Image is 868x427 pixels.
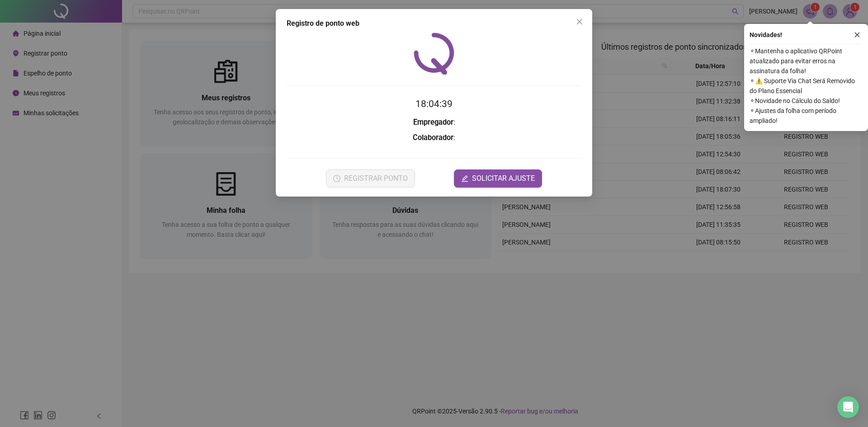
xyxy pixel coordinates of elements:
button: Close [572,14,587,29]
span: ⚬ Novidade no Cálculo do Saldo! [750,96,863,106]
strong: Empregador [413,118,453,127]
span: edit [461,175,468,182]
strong: Colaborador [413,133,453,142]
span: SOLICITAR AJUSTE [472,173,535,184]
span: close [854,32,860,38]
div: Open Intercom Messenger [837,396,859,418]
span: Novidades ! [750,30,782,40]
h3: : [287,117,581,128]
span: ⚬ Mantenha o aplicativo QRPoint atualizado para evitar erros na assinatura da folha! [750,46,863,76]
span: ⚬ ⚠️ Suporte Via Chat Será Removido do Plano Essencial [750,76,863,96]
img: QRPoint [414,33,454,75]
button: editSOLICITAR AJUSTE [454,169,542,188]
span: close [576,18,583,25]
button: REGISTRAR PONTO [326,169,415,188]
h3: : [287,132,581,144]
div: Registro de ponto web [287,18,581,29]
time: 18:04:39 [415,99,453,109]
span: ⚬ Ajustes da folha com período ampliado! [750,106,863,126]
